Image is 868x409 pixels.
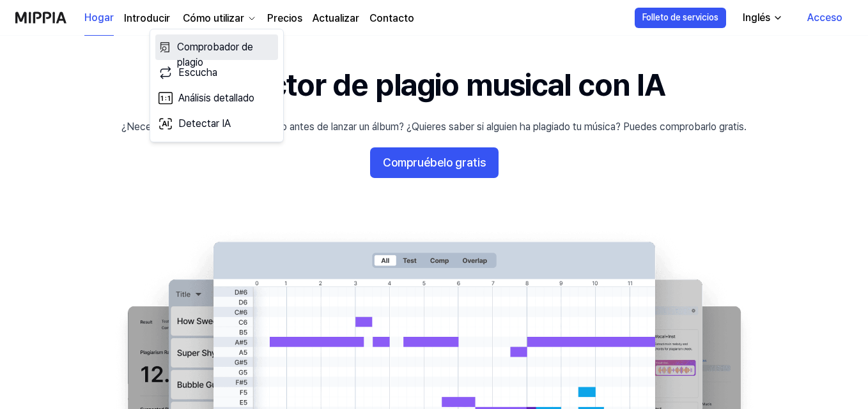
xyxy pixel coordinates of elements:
font: Folleto de servicios [642,12,718,22]
font: Detectar IA [178,117,231,130]
font: Contacto [369,12,414,24]
a: Contacto [369,11,414,26]
button: Cómo utilizar [180,11,257,26]
a: Introducir [124,11,170,26]
font: Hogar [84,11,114,24]
a: Comprobador de plagio [155,34,278,60]
font: Compruébelo gratis [383,156,486,169]
font: Escucha [178,66,217,78]
font: ¿Necesitas una verificación de plagio antes de lanzar un álbum? ¿Quieres saber si alguien ha plag... [121,121,747,133]
a: Análisis detallado [155,86,278,111]
a: Actualizar [313,11,359,26]
font: Acceso [807,11,842,24]
font: Inglés [743,11,770,24]
font: Precios [267,12,302,24]
font: Detector de plagio musical con IA [204,66,664,103]
button: Folleto de servicios [635,8,726,28]
a: Hogar [84,1,114,36]
a: Detectar IA [155,111,278,137]
button: Compruébelo gratis [370,147,499,178]
font: Introducir [124,12,170,24]
a: Precios [267,11,302,26]
button: Inglés [732,5,791,31]
font: Cómo utilizar [183,12,244,24]
font: Comprobador de plagio [177,41,253,68]
font: Análisis detallado [178,92,254,104]
font: Actualizar [313,12,359,24]
a: Escucha [155,60,278,86]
